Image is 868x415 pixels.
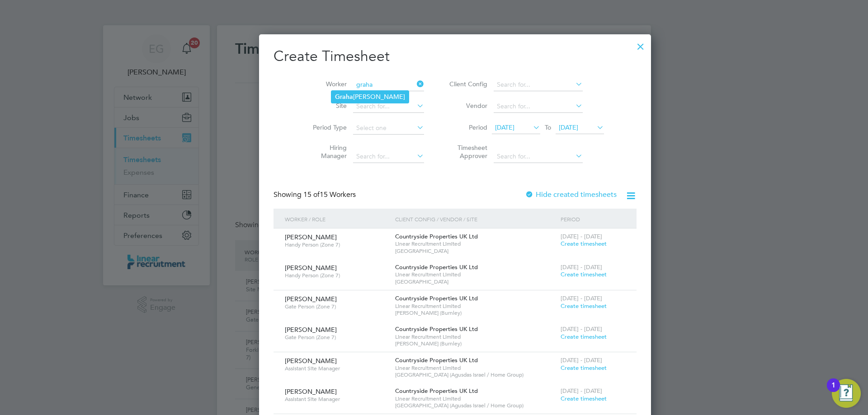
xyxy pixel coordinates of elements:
span: [GEOGRAPHIC_DATA] [395,247,556,255]
span: 15 Workers [303,190,356,199]
span: Create timesheet [561,240,607,247]
span: [GEOGRAPHIC_DATA] (Agusdas Israel / Home Group) [395,371,556,378]
span: Create timesheet [561,302,607,310]
label: Period [447,123,487,131]
label: Hide created timesheets [525,190,617,199]
span: Assistant Site Manager [285,365,388,372]
div: Period [558,209,627,229]
span: To [542,121,554,133]
span: [DATE] - [DATE] [561,356,602,364]
input: Search for... [353,100,424,113]
label: Hiring Manager [306,144,347,160]
span: Linear Recruitment Limited [395,271,556,278]
span: Linear Recruitment Limited [395,395,556,402]
label: Vendor [447,102,487,110]
label: Worker [306,80,347,88]
input: Select one [353,122,424,135]
span: Handy Person (Zone 7) [285,272,388,279]
span: [DATE] - [DATE] [561,325,602,333]
input: Search for... [353,150,424,163]
span: Linear Recruitment Limited [395,364,556,372]
span: Gate Person (Zone 7) [285,303,388,310]
input: Search for... [494,150,583,163]
span: [PERSON_NAME] [285,264,337,272]
label: Timesheet Approver [447,144,487,160]
span: Create timesheet [561,364,607,372]
span: [DATE] - [DATE] [561,294,602,302]
span: Countryside Properties UK Ltd [395,325,478,333]
span: Countryside Properties UK Ltd [395,387,478,395]
span: [GEOGRAPHIC_DATA] (Agusdas Israel / Home Group) [395,402,556,409]
div: Worker / Role [283,209,393,229]
span: Create timesheet [561,270,607,278]
span: Create timesheet [561,333,607,340]
div: Showing [274,190,358,200]
span: Countryside Properties UK Ltd [395,356,478,364]
span: [DATE] [495,123,514,131]
span: Linear Recruitment Limited [395,303,556,310]
span: Assistant Site Manager [285,396,388,403]
span: [DATE] - [DATE] [561,233,602,240]
li: [PERSON_NAME] [331,91,409,103]
span: Gate Person (Zone 7) [285,334,388,341]
span: [DATE] - [DATE] [561,263,602,271]
span: Create timesheet [561,395,607,402]
span: [PERSON_NAME] [285,326,337,334]
span: [PERSON_NAME] [285,387,337,396]
span: Linear Recruitment Limited [395,333,556,340]
span: [GEOGRAPHIC_DATA] [395,278,556,285]
input: Search for... [494,79,583,91]
span: [DATE] - [DATE] [561,387,602,395]
span: Countryside Properties UK Ltd [395,263,478,271]
label: Period Type [306,123,347,131]
span: Handy Person (Zone 7) [285,241,388,248]
h2: Create Timesheet [274,47,637,66]
label: Client Config [447,80,487,88]
div: 1 [831,385,835,397]
button: Open Resource Center, 1 new notification [832,379,861,408]
label: Site [306,102,347,110]
span: [PERSON_NAME] (Burnley) [395,340,556,347]
span: [PERSON_NAME] (Burnley) [395,309,556,317]
span: Countryside Properties UK Ltd [395,294,478,302]
input: Search for... [353,79,424,91]
span: [DATE] [559,123,578,131]
span: 15 of [303,190,320,199]
input: Search for... [494,100,583,113]
span: [PERSON_NAME] [285,233,337,241]
span: [PERSON_NAME] [285,357,337,365]
span: Linear Recruitment Limited [395,240,556,247]
span: [PERSON_NAME] [285,295,337,303]
span: Countryside Properties UK Ltd [395,233,478,240]
div: Client Config / Vendor / Site [393,209,558,229]
b: Graha [335,93,353,101]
